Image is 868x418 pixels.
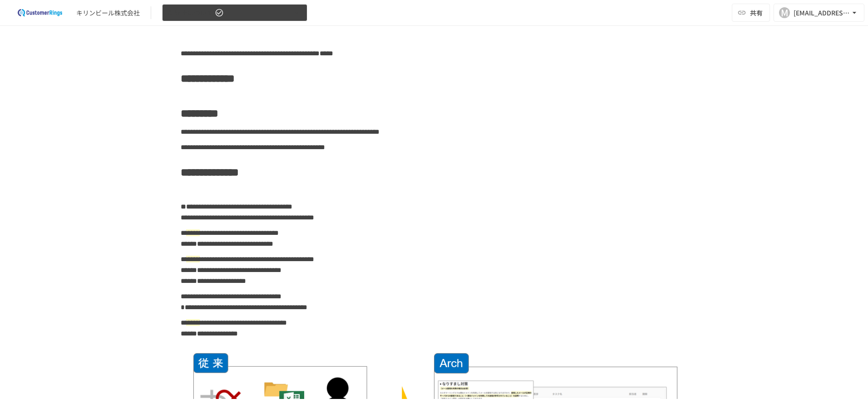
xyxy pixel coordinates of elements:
button: 共有 [732,4,770,22]
span: 0.Archについて [168,7,213,19]
div: [EMAIL_ADDRESS][DOMAIN_NAME] [794,7,850,19]
button: M[EMAIL_ADDRESS][DOMAIN_NAME] [774,4,864,22]
img: 2eEvPB0nRDFhy0583kMjGN2Zv6C2P7ZKCFl8C3CzR0M [11,5,69,20]
span: 共有 [750,8,763,18]
button: 0.Archについて [162,4,307,22]
div: キリンビール株式会社 [76,8,140,18]
div: M [779,7,790,18]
